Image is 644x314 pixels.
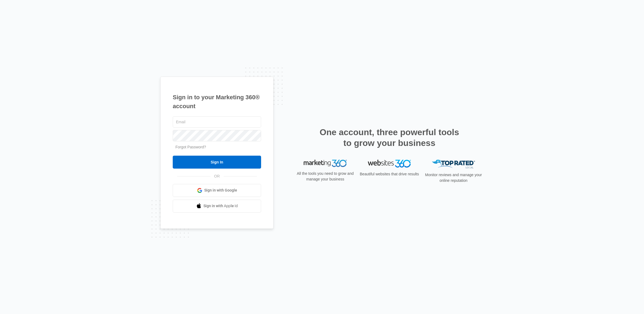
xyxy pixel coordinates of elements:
[173,116,261,128] input: Email
[173,93,261,111] h1: Sign in to your Marketing 360® account
[175,145,206,149] a: Forgot Password?
[432,160,475,169] img: Top Rated Local
[210,173,224,179] span: OR
[359,171,420,177] p: Beautiful websites that drive results
[368,160,411,168] img: Websites 360
[304,160,347,167] img: Marketing 360
[423,172,484,183] p: Monitor reviews and manage your online reputation
[295,171,355,182] p: All the tools you need to grow and manage your business
[203,203,238,209] span: Sign in with Apple Id
[173,156,261,169] input: Sign In
[173,184,261,197] a: Sign in with Google
[204,187,237,193] span: Sign in with Google
[318,127,461,148] h2: One account, three powerful tools to grow your business
[173,200,261,213] a: Sign in with Apple Id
